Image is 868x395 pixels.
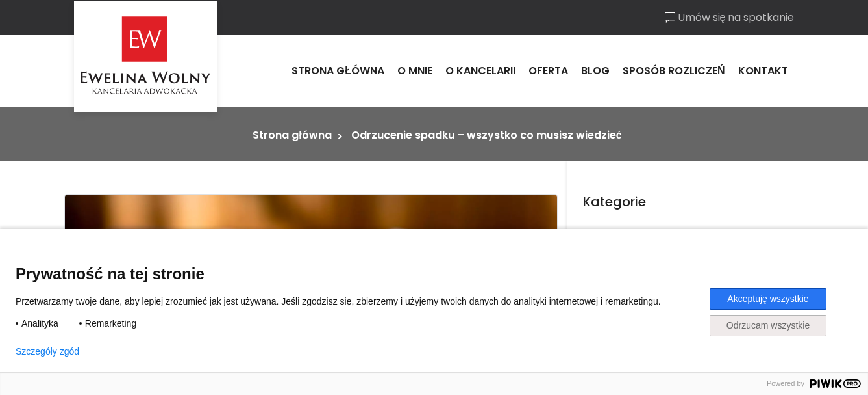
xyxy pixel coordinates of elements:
a: O kancelarii [439,53,522,89]
a: Sposób rozliczeń [616,53,732,89]
p: Przetwarzamy twoje dane, aby lepiej zrozumieć jak jest używana. Jeśli zgodzisz się, zbierzemy i u... [16,295,680,307]
button: Szczegóły zgód [16,346,79,357]
a: Blog [575,53,616,89]
a: Strona główna [253,128,331,143]
a: Strona główna [285,53,391,89]
span: Prywatność na tej stronie [16,264,852,283]
a: Oferta [522,53,575,89]
a: O mnie [391,53,439,89]
span: Analityka [21,318,58,329]
h4: Kategorie [583,194,779,210]
li: Odrzucenie spadku – wszystko co musisz wiedzieć [351,128,622,143]
a: Prawo cywilne [583,220,779,249]
a: Umów się na spotkanie [665,10,795,25]
button: Odrzucam wszystkie [710,315,826,336]
span: Powered by [762,379,810,388]
span: Remarketing [85,318,136,329]
a: Kontakt [732,53,795,89]
button: Akceptuję wszystkie [710,288,826,310]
